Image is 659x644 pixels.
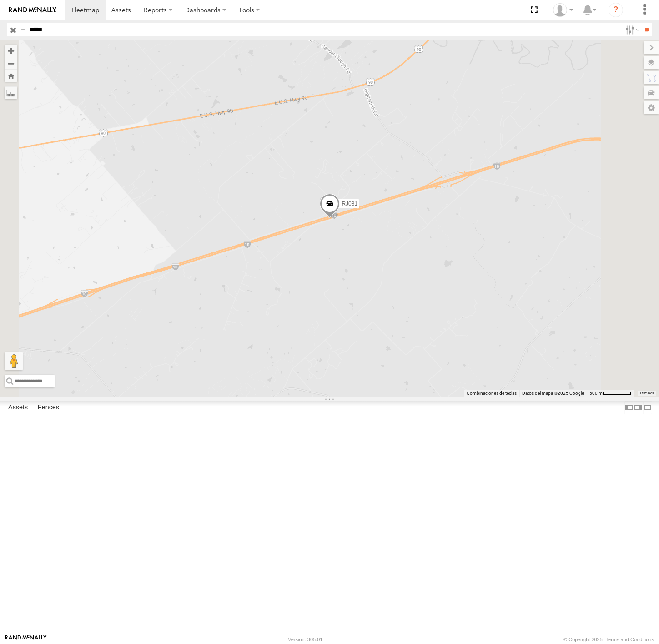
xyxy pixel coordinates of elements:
[522,391,584,396] span: Datos del mapa ©2025 Google
[9,7,56,13] img: rand-logo.svg
[5,352,23,370] button: Arrastra al hombrecito al mapa para abrir Street View
[288,637,322,642] div: Version: 305.01
[5,70,17,82] button: Zoom Home
[550,3,576,17] div: Josue Jimenez
[5,86,17,99] label: Measure
[5,635,47,644] a: Visit our Website
[644,101,659,114] label: Map Settings
[624,401,634,414] label: Dock Summary Table to the Left
[5,57,17,70] button: Zoom out
[563,637,654,642] div: © Copyright 2025 -
[5,45,17,57] button: Zoom in
[587,390,634,397] button: Escala del mapa: 500 m por 60 píxeles
[4,402,32,414] label: Assets
[639,391,654,395] a: Términos
[589,391,603,396] span: 500 m
[634,401,643,414] label: Dock Summary Table to the Right
[342,201,357,207] span: RJ081
[467,390,517,397] button: Combinaciones de teclas
[643,401,652,414] label: Hide Summary Table
[19,23,26,36] label: Search Query
[606,637,654,642] a: Terms and Conditions
[33,402,64,414] label: Fences
[609,3,623,17] i: ?
[622,23,641,36] label: Search Filter Options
